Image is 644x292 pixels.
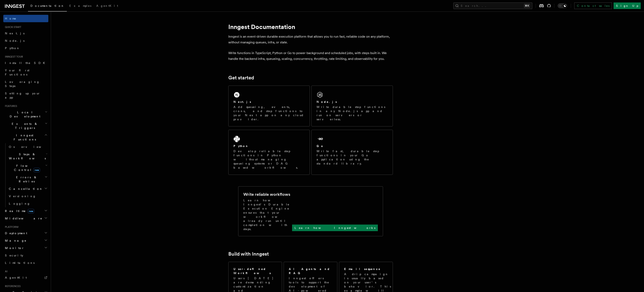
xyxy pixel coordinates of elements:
h2: Go [317,144,324,148]
a: Python [3,44,48,52]
span: Features [3,104,17,108]
span: Platform [3,225,19,229]
span: Cancellation [7,187,43,191]
span: Next.js [5,32,24,35]
a: Install the SDK [3,59,48,67]
span: Deployment [3,231,27,235]
span: Home [5,16,16,21]
a: Overview [7,143,48,151]
span: References [3,285,21,288]
p: Write functions in TypeScript, Python or Go to power background and scheduled jobs, with steps bu... [228,50,393,62]
button: Steps & Workflows [7,151,48,162]
span: Errors & Retries [7,175,45,183]
a: Setting up your app [3,90,48,101]
span: Overview [9,145,51,148]
button: Middleware [3,215,48,222]
span: Local Development [3,110,45,118]
h2: Write reliable workflows [243,191,290,197]
a: GoWrite fast, durable step functions in your Go application using the standard library. [311,130,393,175]
h1: Inngest Documentation [228,23,393,30]
button: Local Development [3,109,48,120]
h2: Next.js [233,100,251,104]
p: Add queueing, events, crons, and step functions to your Next app on any cloud provider. [233,105,305,121]
span: Flow Control [7,164,45,172]
button: Events & Triggers [3,120,48,132]
button: Errors & Retries [7,174,48,185]
a: Home [3,15,48,22]
a: Learn how Inngest works [292,225,378,231]
p: Learn how Inngest's Durable Execution Engine ensures that your workflow already run until complet... [243,198,292,231]
span: AgentKit [96,4,118,7]
a: Sign Up [614,2,641,9]
span: Documentation [30,4,64,7]
span: Python [5,46,20,50]
h2: User-defined Workflows [233,267,277,275]
a: PythonDevelop reliable step functions in Python without managing queueing systems or DAG based wo... [228,130,310,175]
button: Realtimenew [3,207,48,215]
span: AI [3,270,8,273]
span: Quick start [3,25,21,29]
span: Examples [69,4,91,7]
a: Logging [7,200,48,207]
div: Inngest Functions [3,143,48,207]
span: Middleware [3,216,42,220]
a: Versioning [7,192,48,200]
p: Write fast, durable step functions in your Go application using the standard library. [317,149,388,166]
span: Limitations [5,261,35,264]
a: Examples [67,1,94,11]
span: Events & Triggers [3,122,45,130]
span: Logging [9,202,30,205]
span: Inngest Functions [3,133,44,141]
a: AgentKit [94,1,121,11]
p: Learn how Inngest works [295,226,375,230]
span: Leveraging Steps [5,80,40,88]
p: Write durable step functions in any Node.js app and run on servers or serverless. [317,105,388,121]
kbd: ⌘K [524,4,530,8]
span: Security [5,254,23,257]
button: Deployment [3,229,48,237]
p: Inngest is an event-driven durable execution platform that allows you to run fast, reliable code ... [228,34,393,45]
span: Inngest tour [3,55,23,58]
button: Inngest Functions [3,132,48,143]
span: Install the SDK [5,61,48,65]
h2: Python [233,144,249,148]
h2: Email sequence [344,267,381,271]
span: new [33,168,40,172]
a: Your first Functions [3,67,48,78]
span: Monitor [3,246,24,250]
button: Search...⌘K [453,2,532,9]
a: Contact sales [574,2,612,9]
button: Toggle dark mode [558,3,567,8]
a: Documentation [28,1,67,12]
button: Flow Controlnew [7,162,48,174]
span: new [28,209,34,213]
a: Next.jsAdd queueing, events, crons, and step functions to your Next app on any cloud provider. [228,86,310,126]
span: Setting up your app [5,92,40,99]
span: Manage [3,239,27,243]
button: Monitor [3,244,48,252]
span: Your first Functions [5,69,29,76]
h2: Node.js [317,100,337,104]
h2: AI Agents and RAG [289,267,333,275]
a: Build with Inngest [228,251,269,257]
span: Realtime [3,209,34,213]
span: AgentKit [5,276,27,279]
a: Get started [228,75,254,81]
span: Steps & Workflows [7,152,46,160]
a: Next.js [3,30,48,37]
a: Limitations [3,259,48,267]
p: Develop reliable step functions in Python without managing queueing systems or DAG based workflows. [233,149,305,170]
span: Versioning [9,195,36,198]
button: Cancellation [7,185,48,192]
a: Node.jsWrite durable step functions in any Node.js app and run on servers or serverless. [311,86,393,126]
button: Manage [3,237,48,244]
a: AgentKit [3,274,48,281]
a: Security [3,252,48,259]
a: Leveraging Steps [3,78,48,90]
span: Node.js [5,39,24,42]
a: Node.js [3,37,48,44]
